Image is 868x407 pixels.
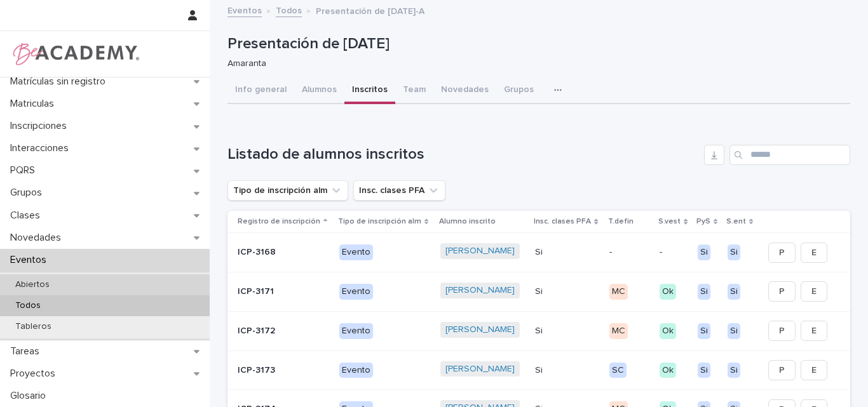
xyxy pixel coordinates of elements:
[5,142,79,154] p: Interacciones
[728,244,740,260] div: Si
[445,324,515,335] a: [PERSON_NAME]
[801,281,827,302] button: E
[726,215,746,229] p: S.ent
[433,77,496,104] button: Novedades
[339,323,373,339] div: Evento
[779,246,785,259] span: P
[395,77,433,104] button: Team
[227,35,845,53] p: Presentación de [DATE]
[660,284,676,300] div: Ok
[5,390,56,402] p: Glosario
[5,300,51,311] p: Todos
[445,246,515,257] a: [PERSON_NAME]
[227,145,699,164] h1: Listado de alumnos inscritos
[728,363,740,378] div: Si
[5,279,60,290] p: Abiertos
[768,243,796,263] button: P
[5,321,62,332] p: Tableros
[238,215,320,229] p: Registro de inscripción
[609,247,649,258] p: -
[294,77,344,104] button: Alumnos
[227,3,262,17] a: Eventos
[779,324,785,337] span: P
[5,164,45,177] p: PQRS
[238,365,329,376] p: ICP-3173
[768,360,796,380] button: P
[609,284,628,300] div: MC
[5,120,77,132] p: Inscripciones
[227,180,348,201] button: Tipo de inscripción alm
[5,254,57,266] p: Eventos
[779,364,785,377] span: P
[535,326,599,337] p: Si
[609,363,627,378] div: SC
[316,3,424,17] p: Presentación de [DATE]-A
[339,284,373,300] div: Evento
[227,77,294,104] button: Info general
[608,215,634,229] p: T.defin
[238,286,329,297] p: ICP-3171
[227,272,850,311] tr: ICP-3171Evento[PERSON_NAME] SiMCOkSiSiPE
[10,41,140,67] img: WPrjXfSUmiLcdUfaYY4Q
[339,244,373,260] div: Evento
[5,345,50,357] p: Tareas
[534,215,591,229] p: Insc. clases PFA
[535,247,599,258] p: Si
[5,98,64,110] p: Matriculas
[801,360,827,380] button: E
[276,3,302,17] a: Todos
[811,285,817,298] span: E
[658,215,681,229] p: S.vest
[439,215,496,229] p: Alumno inscrito
[768,281,796,302] button: P
[445,285,515,296] a: [PERSON_NAME]
[728,284,740,300] div: Si
[698,363,710,378] div: Si
[696,215,710,229] p: PyS
[227,233,850,272] tr: ICP-3168Evento[PERSON_NAME] Si--SiSiPE
[609,323,628,339] div: MC
[660,323,676,339] div: Ok
[227,58,840,69] p: Amaranta
[728,323,740,339] div: Si
[353,180,445,201] button: Insc. clases PFA
[660,247,688,258] p: -
[339,363,373,378] div: Evento
[811,364,817,377] span: E
[227,350,850,390] tr: ICP-3173Evento[PERSON_NAME] SiSCOkSiSiPE
[801,243,827,263] button: E
[5,368,65,380] p: Proyectos
[535,365,599,376] p: Si
[5,187,52,199] p: Grupos
[238,326,329,337] p: ICP-3172
[496,77,541,104] button: Grupos
[5,232,71,244] p: Novedades
[227,311,850,350] tr: ICP-3172Evento[PERSON_NAME] SiMCOkSiSiPE
[698,284,710,300] div: Si
[698,323,710,339] div: Si
[535,286,599,297] p: Si
[811,246,817,259] span: E
[445,364,515,375] a: [PERSON_NAME]
[768,321,796,341] button: P
[338,215,421,229] p: Tipo de inscripción alm
[5,76,116,88] p: Matrículas sin registro
[729,145,850,165] input: Search
[698,244,710,260] div: Si
[811,324,817,337] span: E
[238,247,329,258] p: ICP-3168
[660,363,676,378] div: Ok
[801,321,827,341] button: E
[779,285,785,298] span: P
[5,210,50,222] p: Clases
[344,77,395,104] button: Inscritos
